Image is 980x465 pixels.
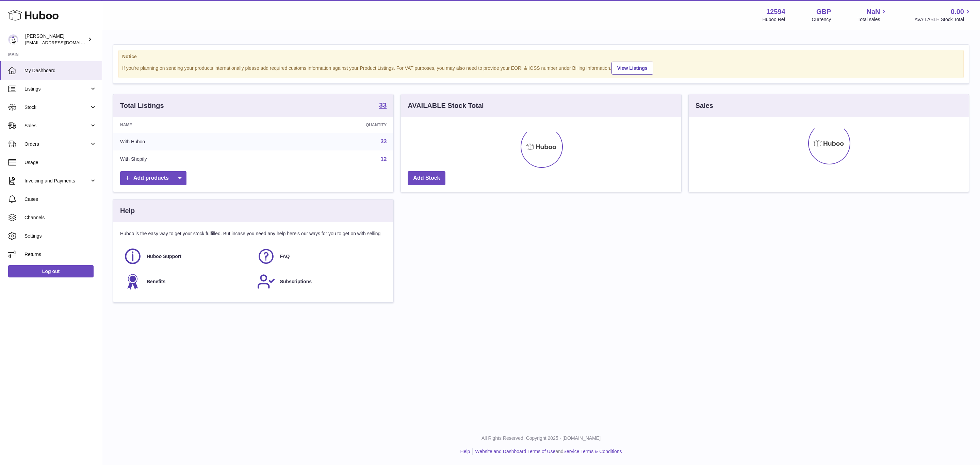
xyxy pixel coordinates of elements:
[122,53,960,60] strong: Notice
[696,101,713,110] h3: Sales
[24,104,89,111] span: Stock
[24,196,97,203] span: Cases
[475,449,555,454] a: Website and Dashboard Terms of Use
[866,7,880,16] span: NaN
[381,156,387,162] a: 12
[381,139,387,144] a: 33
[379,102,387,109] strong: 33
[24,86,89,92] span: Listings
[108,435,975,442] p: All Rights Reserved. Copyright 2025 - [DOMAIN_NAME]
[611,62,653,75] a: View Listings
[766,7,785,16] strong: 12594
[120,206,135,215] h3: Help
[147,253,181,260] span: Huboo Support
[914,16,972,23] span: AVAILABLE Stock Total
[812,16,831,23] div: Currency
[147,278,165,285] span: Benefits
[460,449,470,454] a: Help
[24,123,89,129] span: Sales
[280,253,290,260] span: FAQ
[857,16,888,23] span: Total sales
[816,7,831,16] strong: GBP
[280,278,312,285] span: Subscriptions
[124,272,250,291] a: Benefits
[24,233,97,239] span: Settings
[763,16,785,23] div: Huboo Ref
[857,7,888,23] a: NaN Total sales
[25,40,100,45] span: [EMAIL_ADDRESS][DOMAIN_NAME]
[24,251,97,258] span: Returns
[25,33,86,46] div: [PERSON_NAME]
[563,449,622,454] a: Service Terms & Conditions
[257,247,383,266] a: FAQ
[24,141,89,147] span: Orders
[24,178,89,184] span: Invoicing and Payments
[124,247,250,266] a: Huboo Support
[8,265,94,277] a: Log out
[120,101,164,110] h3: Total Listings
[24,67,97,74] span: My Dashboard
[113,133,264,150] td: With Huboo
[951,7,964,16] span: 0.00
[408,171,445,185] a: Add Stock
[113,117,264,133] th: Name
[120,171,186,185] a: Add products
[120,230,387,237] p: Huboo is the easy way to get your stock fulfilled. But incase you need any help here's our ways f...
[122,61,960,75] div: If you're planning on sending your products internationally please add required customs informati...
[113,150,264,168] td: With Shopify
[408,101,484,110] h3: AVAILABLE Stock Total
[473,448,622,455] li: and
[379,102,387,110] a: 33
[8,34,18,45] img: internalAdmin-12594@internal.huboo.com
[257,272,383,291] a: Subscriptions
[264,117,393,133] th: Quantity
[914,7,972,23] a: 0.00 AVAILABLE Stock Total
[24,214,97,221] span: Channels
[24,159,97,166] span: Usage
